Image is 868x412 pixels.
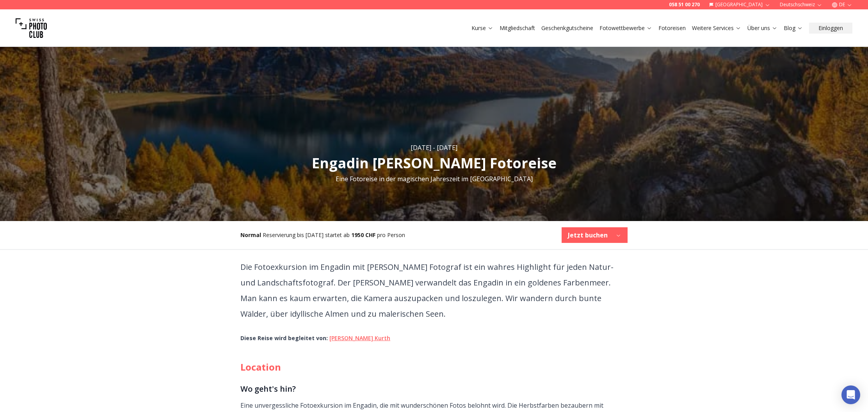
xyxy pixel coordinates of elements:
h2: Location [240,361,628,373]
button: Fotoreisen [655,23,689,34]
button: Einloggen [809,23,852,34]
a: Mitgliedschaft [500,24,535,32]
button: Blog [781,23,806,34]
b: 1950 CHF [351,231,375,239]
div: Open Intercom Messenger [841,385,860,404]
b: Diese Reise wird begleitet von : [240,334,328,342]
div: [DATE] - [DATE] [411,143,457,152]
b: Jetzt buchen [568,230,608,240]
button: Fotowettbewerbe [596,23,655,34]
a: Fotoreisen [658,24,686,32]
a: Kurse [471,24,493,32]
a: [PERSON_NAME] Kurth [329,334,390,342]
a: Über uns [747,24,777,32]
h1: Engadin [PERSON_NAME] Fotoreise [312,155,557,171]
a: Fotowettbewerbe [599,24,652,32]
button: Mitgliedschaft [496,23,538,34]
p: Die Fotoexkursion im Engadin mit [PERSON_NAME] Fotograf ist ein wahres Highlight für jeden Natur-... [240,259,628,322]
b: Normal [240,231,261,239]
a: Blog [784,24,803,32]
button: Geschenkgutscheine [538,23,596,34]
a: Weitere Services [692,24,741,32]
h3: Wo geht's hin? [240,383,628,395]
button: Jetzt buchen [562,227,628,243]
button: Über uns [744,23,781,34]
span: pro Person [377,231,405,239]
button: Kurse [468,23,496,34]
span: Reservierung bis [DATE] startet ab [263,231,350,239]
a: 058 51 00 270 [669,2,700,8]
a: Geschenkgutscheine [541,24,593,32]
button: Weitere Services [689,23,744,34]
img: Swiss photo club [16,12,47,44]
